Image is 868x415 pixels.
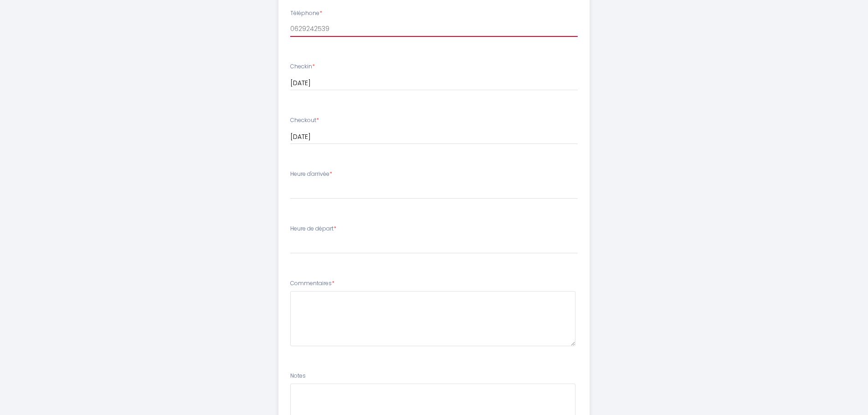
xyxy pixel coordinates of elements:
label: Notes [290,372,306,380]
label: Téléphone [290,9,322,18]
label: Commentaires [290,279,334,288]
label: Heure d'arrivée [290,170,332,179]
label: Heure de départ [290,225,336,233]
label: Checkout [290,116,319,125]
label: Checkin [290,62,315,71]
